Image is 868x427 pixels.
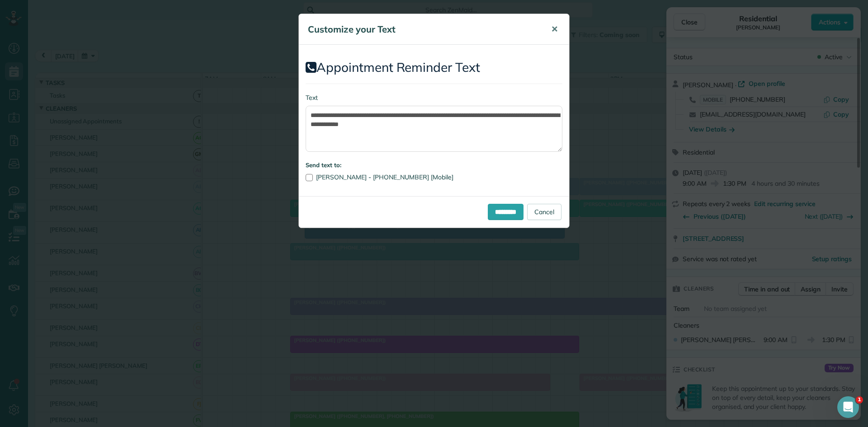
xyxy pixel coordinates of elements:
span: [PERSON_NAME] - [PHONE_NUMBER] [Mobile] [316,173,453,181]
h2: Appointment Reminder Text [306,61,562,75]
span: ✕ [551,24,558,34]
iframe: Intercom live chat [837,396,859,418]
label: Text [306,93,562,102]
strong: Send text to: [306,161,341,169]
a: Cancel [527,204,561,220]
h5: Customize your Text [308,23,538,36]
span: 1 [856,396,863,404]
